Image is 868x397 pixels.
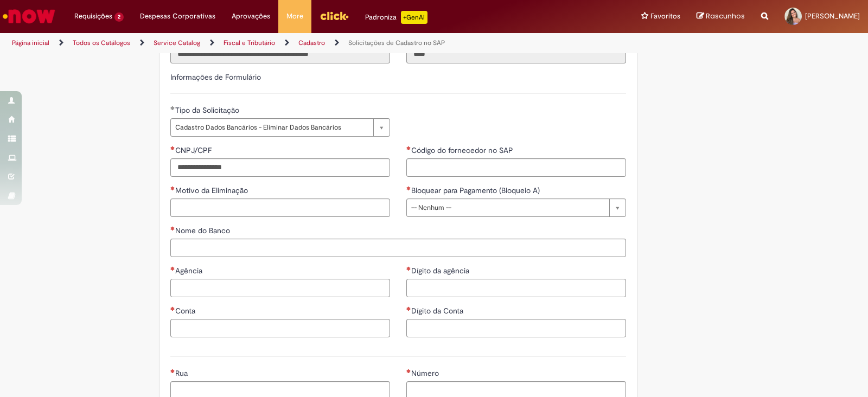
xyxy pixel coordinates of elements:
[286,11,303,22] span: More
[365,11,427,24] div: Padroniza
[12,39,49,47] a: Página inicial
[411,145,515,155] span: Código do fornecedor no SAP
[175,185,250,195] span: Motivo da Eliminação
[175,368,190,378] span: Rua
[706,11,745,21] span: Rascunhos
[406,45,626,63] input: Código da Unidade
[170,186,175,190] span: Necessários
[170,198,390,217] input: Motivo da Eliminação
[406,306,411,311] span: Necessários
[406,266,411,271] span: Necessários
[73,39,130,47] a: Todos os Catálogos
[650,11,680,22] span: Favoritos
[140,11,215,22] span: Despesas Corporativas
[170,306,175,311] span: Necessários
[411,368,441,378] span: Número
[170,319,390,337] input: Conta
[697,11,745,22] a: Rascunhos
[348,39,445,47] a: Solicitações de Cadastro no SAP
[1,5,57,27] img: ServiceNow
[175,306,197,316] span: Conta
[8,33,571,53] ul: Trilhas de página
[170,239,626,257] input: Nome do Banco
[170,279,390,297] input: Agência
[805,11,860,21] span: [PERSON_NAME]
[170,369,175,373] span: Necessários
[224,39,275,47] a: Fiscal e Tributário
[411,306,465,316] span: Dígito da Conta
[411,199,604,216] span: -- Nenhum --
[401,11,427,24] p: +GenAi
[175,266,205,276] span: Agência
[114,12,124,22] span: 2
[406,279,626,297] input: Dígito da agência
[406,319,626,337] input: Dígito da Conta
[175,119,368,136] span: Cadastro Dados Bancários - Eliminar Dados Bancários
[74,11,112,22] span: Requisições
[411,185,542,195] span: Bloquear para Pagamento (Bloqueio A)
[411,266,471,276] span: Dígito da agência
[298,39,325,47] a: Cadastro
[170,72,261,82] label: Informações de Formulário
[170,158,390,177] input: CNPJ/CPF
[406,369,411,373] span: Necessários
[175,145,214,155] span: CNPJ/CPF
[170,106,175,110] span: Obrigatório Preenchido
[406,146,411,150] span: Necessários
[175,105,241,115] span: Tipo da Solicitação
[320,8,349,24] img: click_logo_yellow_360x200.png
[170,226,175,230] span: Necessários
[170,45,390,63] input: Título
[170,146,175,150] span: Necessários
[175,226,232,235] span: Nome do Banco
[232,11,270,22] span: Aprovações
[170,266,175,271] span: Necessários
[154,39,200,47] a: Service Catalog
[406,158,626,177] input: Código do fornecedor no SAP
[406,186,411,190] span: Necessários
